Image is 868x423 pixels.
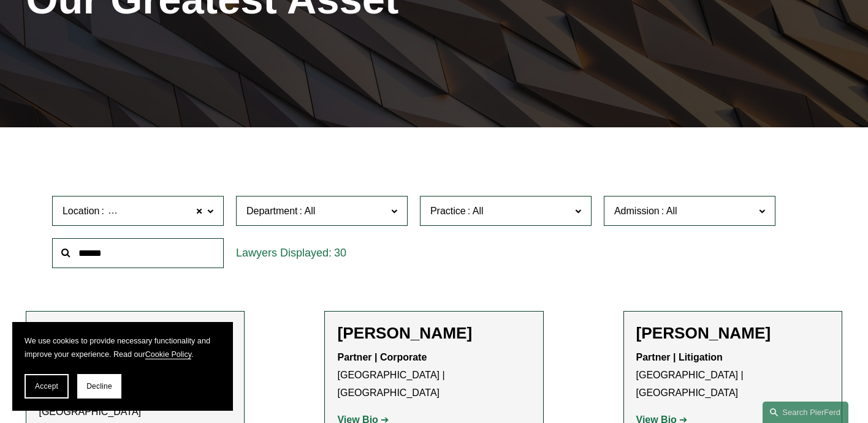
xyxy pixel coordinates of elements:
[63,206,100,216] span: Location
[337,324,530,343] h2: [PERSON_NAME]
[636,352,723,362] strong: Partner | Litigation
[77,374,121,399] button: Decline
[636,324,829,343] h2: [PERSON_NAME]
[636,349,829,402] p: [GEOGRAPHIC_DATA] | [GEOGRAPHIC_DATA]
[337,352,427,362] strong: Partner | Corporate
[246,206,298,216] span: Department
[614,206,660,216] span: Admission
[337,349,530,402] p: [GEOGRAPHIC_DATA] | [GEOGRAPHIC_DATA]
[25,334,221,362] p: We use cookies to provide necessary functionality and improve your experience. Read our .
[12,322,233,411] section: Cookie banner
[334,247,346,259] span: 30
[106,203,208,219] span: [GEOGRAPHIC_DATA]
[86,382,112,391] span: Decline
[35,382,58,391] span: Accept
[763,402,848,423] a: Search this site
[430,206,466,216] span: Practice
[25,374,69,399] button: Accept
[145,350,191,359] a: Cookie Policy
